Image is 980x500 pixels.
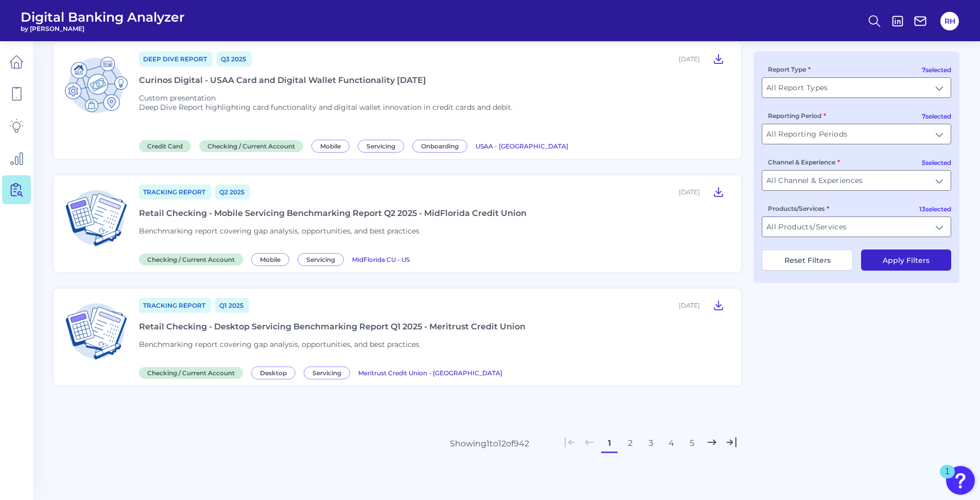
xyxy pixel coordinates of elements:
[139,254,247,264] a: Checking / Current Account
[139,367,243,379] span: Checking / Current Account
[412,141,471,151] a: Onboarding
[768,158,840,166] label: Channel & Experience
[684,435,700,452] button: 5
[352,254,410,264] a: MidFlorida CU - US
[768,65,811,73] label: Report Type
[139,322,526,331] div: Retail Checking - Desktop Servicing Benchmarking Report Q1 2025 - Meritrust Credit Union
[642,435,659,452] button: 3
[21,9,185,25] span: Digital Banking Analyzer
[139,140,191,152] span: Credit Card
[215,298,249,313] a: Q1 2025
[297,253,344,266] span: Servicing
[139,185,211,199] a: Tracking Report
[679,188,700,196] div: [DATE]
[708,184,729,200] button: Retail Checking - Mobile Servicing Benchmarking Report Q2 2025 - MidFlorida Credit Union
[358,140,404,153] span: Servicing
[139,93,216,103] span: Custom presentation
[311,141,354,151] a: Mobile
[708,51,729,67] button: Curinos Digital - USAA Card and Digital Wallet Functionality August 2025
[139,254,243,265] span: Checking / Current Account
[940,12,959,30] button: RH
[708,297,729,313] button: Retail Checking - Desktop Servicing Benchmarking Report Q1 2025 - Meritrust Credit Union
[412,140,467,153] span: Onboarding
[304,366,350,379] span: Servicing
[768,112,826,120] label: Reporting Period
[622,435,638,452] button: 2
[21,25,185,32] span: by [PERSON_NAME]
[251,254,293,264] a: Mobile
[199,140,303,152] span: Checking / Current Account
[62,184,131,253] img: Checking / Current Account
[304,368,354,377] a: Servicing
[679,302,700,309] div: [DATE]
[762,249,853,271] button: Reset Filters
[297,254,348,264] a: Servicing
[215,185,250,199] a: Q2 2025
[139,226,419,236] span: Benchmarking report covering gap analysis, opportunities, and best practices
[199,141,307,151] a: Checking / Current Account
[217,52,252,66] a: Q3 2025
[663,435,679,452] button: 4
[358,369,502,377] span: Meritrust Credit Union - [GEOGRAPHIC_DATA]
[62,297,131,366] img: Checking / Current Account
[601,435,618,452] button: 1
[139,340,419,349] span: Benchmarking report covering gap analysis, opportunities, and best practices
[311,140,349,153] span: Mobile
[861,249,951,271] button: Apply Filters
[139,208,527,218] div: Retail Checking - Mobile Servicing Benchmarking Report Q2 2025 - MidFlorida Credit Union
[139,103,513,112] p: Deep Dive Report highlighting card functionality and digital wallet innovation in credit cards an...
[946,466,975,495] button: Open Resource Center, 1 new notification
[139,75,426,85] div: Curinos Digital - USAA Card and Digital Wallet Functionality [DATE]
[945,472,950,485] div: 1
[251,368,300,377] a: Desktop
[358,368,502,377] a: Meritrust Credit Union - [GEOGRAPHIC_DATA]
[139,141,195,151] a: Credit Card
[450,439,529,448] div: Showing 1 to 12 of 942
[139,368,247,377] a: Checking / Current Account
[139,298,211,313] a: Tracking Report
[768,205,829,212] label: Products/Services
[476,141,568,151] a: USAA - [GEOGRAPHIC_DATA]
[476,142,568,150] span: USAA - [GEOGRAPHIC_DATA]
[251,253,289,266] span: Mobile
[62,51,131,120] img: Credit Card
[352,256,410,263] span: MidFlorida CU - US
[679,55,700,63] div: [DATE]
[358,141,408,151] a: Servicing
[139,52,213,66] a: Deep Dive Report
[251,366,295,379] span: Desktop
